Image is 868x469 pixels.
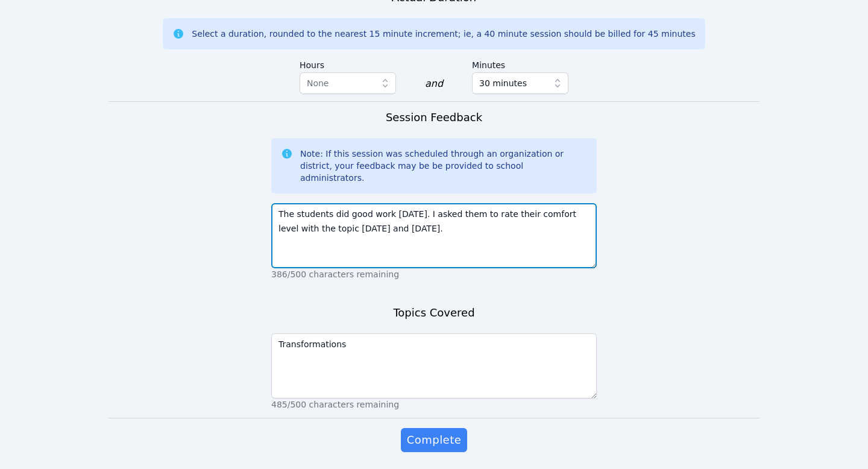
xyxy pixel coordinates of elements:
p: 485/500 characters remaining [271,398,597,411]
button: None [300,72,396,94]
label: Hours [300,54,396,72]
button: 30 minutes [472,72,568,94]
span: None [307,78,329,88]
h3: Session Feedback [386,109,482,126]
p: 386/500 characters remaining [271,268,597,280]
div: Select a duration, rounded to the nearest 15 minute increment; ie, a 40 minute session should be ... [192,28,695,40]
button: Complete [401,428,467,452]
textarea: The students did good work [DATE]. I asked them to rate their comfort level with the topic [DATE]... [271,203,597,268]
span: Complete [407,432,461,449]
div: Note: If this session was scheduled through an organization or district, your feedback may be be ... [300,148,587,184]
label: Minutes [472,54,568,72]
span: 30 minutes [479,76,527,90]
textarea: Transformations [271,333,597,398]
h3: Topics Covered [393,304,474,321]
div: and [425,77,443,91]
